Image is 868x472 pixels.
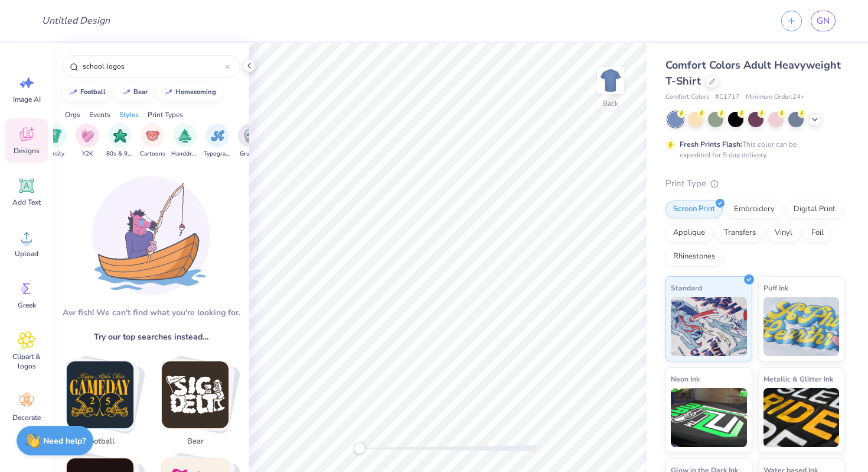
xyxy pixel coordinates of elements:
span: Add Text [12,198,41,207]
span: Varsity [46,150,64,159]
img: Standard [671,297,747,356]
div: Vinyl [767,224,800,242]
button: filter button [106,124,133,159]
div: filter for Cartoons [140,124,165,159]
strong: Need help? [43,435,86,447]
span: Greek [18,300,36,310]
button: filter button [171,124,198,159]
img: Typography Image [211,129,224,143]
button: Stack Card Button football [59,361,148,452]
span: # C1717 [715,92,740,102]
img: trend_line.gif [68,89,78,96]
div: Back [603,98,618,109]
img: Metallic & Glitter Ink [763,388,840,447]
div: Styles [119,109,139,120]
button: homecoming [157,83,221,101]
span: Designs [14,146,40,156]
div: filter for 80s & 90s [106,124,133,159]
button: filter button [204,124,231,159]
img: bear [162,361,229,428]
img: football [67,361,133,428]
input: Try "Alpha" [81,60,225,72]
div: bear [133,89,148,95]
span: Try our top searches instead… [94,331,208,343]
button: filter button [238,124,262,159]
span: GN [817,14,830,28]
span: Neon Ink [671,373,700,385]
span: Image AI [13,95,41,104]
img: Varsity Image [48,129,62,143]
div: Foil [804,224,831,242]
div: filter for Varsity [43,124,67,159]
div: Applique [665,224,713,242]
span: Puff Ink [763,282,788,294]
span: Y2K [82,150,93,159]
div: filter for Typography [204,124,231,159]
img: Back [599,69,622,92]
span: Minimum Order: 24 + [746,92,805,102]
span: Standard [671,282,702,294]
strong: Fresh Prints Flash: [680,140,742,149]
span: Handdrawn [171,150,198,159]
button: Stack Card Button bear [154,361,243,452]
div: Transfers [716,224,763,242]
div: Aw fish! We can't find what you're looking for. [63,306,240,319]
img: Cartoons Image [146,129,159,143]
img: trend_line.gif [122,89,131,96]
img: trend_line.gif [164,89,173,96]
div: Print Types [148,109,183,120]
div: homecoming [175,89,216,95]
div: filter for Grunge [238,124,262,159]
span: Clipart & logos [7,352,46,371]
img: Handdrawn Image [178,129,191,143]
span: Cartoons [140,150,165,159]
span: bear [176,436,214,448]
img: Grunge Image [243,129,256,143]
div: football [80,89,106,95]
div: filter for Handdrawn [171,124,198,159]
img: Neon Ink [671,388,747,447]
input: Untitled Design [32,9,119,33]
a: GN [811,11,836,31]
div: Digital Print [786,201,843,218]
span: Metallic & Glitter Ink [763,373,833,385]
span: Upload [15,249,38,258]
div: Print Type [665,177,844,190]
span: Comfort Colors Adult Heavyweight T-Shirt [665,58,841,88]
div: Events [89,109,110,120]
span: Comfort Colors [665,92,709,102]
button: filter button [76,124,99,159]
div: Rhinestones [665,248,723,266]
span: 80s & 90s [106,150,133,159]
img: Loading... [92,176,210,295]
div: filter for Y2K [76,124,99,159]
button: filter button [140,124,165,159]
span: Decorate [12,413,41,422]
div: Embroidery [726,201,782,218]
img: Puff Ink [763,297,840,356]
span: football [81,436,119,448]
span: Grunge [240,150,260,159]
span: Typography [204,150,231,159]
button: football [62,83,111,101]
button: bear [115,83,153,101]
button: filter button [43,124,67,159]
img: 80s & 90s Image [113,129,127,143]
div: This color can be expedited for 5 day delivery. [680,139,825,160]
img: Y2K Image [81,129,94,143]
div: Screen Print [665,201,723,218]
div: Accessibility label [354,442,366,454]
div: Orgs [65,109,80,120]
